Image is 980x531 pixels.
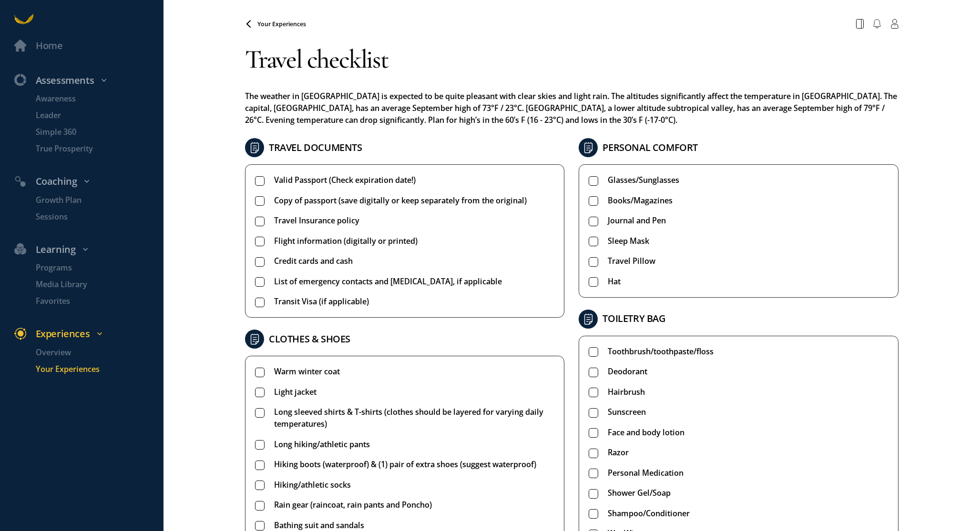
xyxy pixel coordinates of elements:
a: Awareness [21,93,163,105]
a: Leader [21,110,163,121]
span: Hairbrush [608,386,645,398]
span: Rain gear (raincoat, rain pants and Poncho) [274,499,432,511]
span: Journal and Pen [608,215,666,227]
span: Shower Gel/Soap [608,487,671,499]
div: Learning [7,242,168,258]
a: True Prosperity [21,143,163,155]
span: List of emergency contacts and [MEDICAL_DATA], if applicable [274,276,502,288]
span: Personal Medication [608,467,684,479]
span: Valid Passport (Check expiration date!) [274,174,416,186]
span: Travel Pillow [608,255,655,267]
span: Hiking boots (waterproof) & (1) pair of extra shoes (suggest waterproof) [274,459,536,471]
p: Programs [36,262,161,274]
p: Simple 360 [36,126,161,138]
span: Long sleeved shirts & T-shirts (clothes should be layered for varying daily temperatures) [274,406,554,430]
span: Transit Visa (if applicable) [274,296,369,308]
span: Face and body lotion [608,427,684,439]
div: Home [36,38,62,54]
span: Toothbrush/toothpaste/floss [608,346,714,358]
span: Hiking/athletic socks [274,479,351,491]
div: Coaching [7,174,168,190]
p: Overview [36,347,161,359]
a: Your Experiences [21,363,163,375]
h1: Travel checklist [245,33,898,86]
span: Copy of passport (save digitally or keep separately from the original) [274,195,527,207]
span: Books/Magazines [608,195,673,207]
p: Leader [36,110,161,121]
h2: TOILETRY BAG [602,311,665,327]
span: Sunscreen [608,406,646,418]
a: Overview [21,347,163,359]
a: Growth Plan [21,194,163,206]
p: Sessions [36,211,161,223]
a: Programs [21,262,163,274]
a: Favorites [21,295,163,307]
span: Hat [608,276,621,288]
span: Shampoo/Conditioner [608,508,690,520]
span: Your Experiences [257,20,306,28]
p: Favorites [36,295,161,307]
span: Glasses/Sunglasses [608,174,679,186]
p: Media Library [36,279,161,291]
span: Flight information (digitally or printed) [274,235,418,247]
span: Credit cards and cash [274,255,353,267]
h2: PERSONAL COMFORT [602,140,698,156]
h2: TRAVEL DOCUMENTS [269,140,362,156]
div: Assessments [7,73,168,89]
div: Experiences [7,326,168,342]
span: Light jacket [274,386,316,398]
p: Growth Plan [36,194,161,206]
a: Media Library [21,279,163,291]
span: Sleep Mask [608,235,649,247]
a: Sessions [21,211,163,223]
h2: CLOTHES & SHOES [269,331,350,347]
a: Simple 360 [21,126,163,138]
p: Awareness [36,93,161,105]
span: Travel Insurance policy [274,215,359,227]
p: Your Experiences [36,363,161,375]
p: True Prosperity [36,143,161,155]
span: Long hiking/athletic pants [274,439,370,451]
div: The weather in [GEOGRAPHIC_DATA] is expected to be quite pleasant with clear skies and light rain... [245,90,898,126]
span: Razor [608,447,629,459]
span: Warm winter coat [274,366,340,378]
span: Deodorant [608,366,647,378]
